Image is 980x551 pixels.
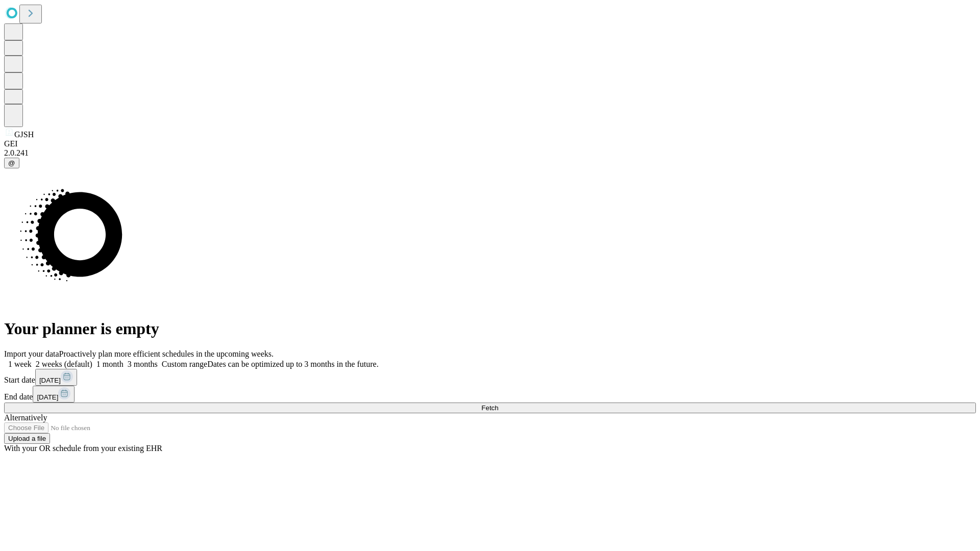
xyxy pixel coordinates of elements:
h1: Your planner is empty [4,319,976,338]
button: Upload a file [4,433,50,444]
span: 3 months [128,360,158,368]
div: GEI [4,139,976,148]
div: 2.0.241 [4,148,976,158]
span: GJSH [14,130,34,139]
button: Fetch [4,403,976,413]
span: Fetch [481,404,498,412]
button: [DATE] [33,386,75,403]
span: Proactively plan more efficient schedules in the upcoming weeks. [59,349,274,358]
span: Custom range [162,360,207,368]
div: Start date [4,369,976,386]
button: [DATE] [35,369,77,386]
span: 1 month [96,360,124,368]
button: @ [4,158,19,168]
span: Dates can be optimized up to 3 months in the future. [207,360,378,368]
span: 1 week [8,360,32,368]
span: [DATE] [37,393,58,401]
span: @ [8,159,15,167]
span: [DATE] [39,377,61,384]
div: End date [4,386,976,403]
span: With your OR schedule from your existing EHR [4,444,162,453]
span: 2 weeks (default) [36,360,92,368]
span: Import your data [4,349,59,358]
span: Alternatively [4,413,47,422]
